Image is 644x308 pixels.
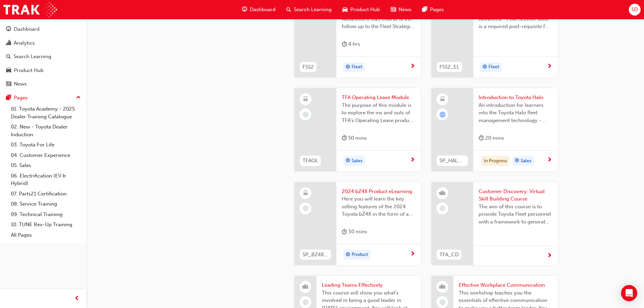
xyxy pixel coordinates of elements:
span: Fleet [488,63,499,71]
a: 07. Parts21 Certification [8,189,84,199]
span: SP_HALO_INTRO_1223_EL [439,157,465,165]
div: Pages [14,94,28,102]
a: guage-iconDashboard [237,3,281,17]
span: people-icon [440,283,445,291]
span: Sales [521,157,531,165]
div: 50 mins [342,134,367,142]
div: News [14,80,27,88]
span: duration-icon [342,40,347,48]
a: 02. New - Toyota Dealer Induction [8,122,84,140]
button: Pages [3,92,84,104]
span: next-icon [547,64,552,70]
div: 4 hrs [342,40,360,48]
a: pages-iconPages [417,3,449,17]
span: learningRecordVerb_NONE-icon [303,205,309,211]
a: News [3,78,84,90]
span: Effective Workplace Communication [459,281,552,289]
span: car-icon [6,68,11,74]
span: learningRecordVerb_NONE-icon [439,205,446,211]
span: SD [631,6,638,14]
div: Dashboard [14,25,40,33]
span: duration-icon [479,134,484,142]
span: search-icon [6,54,11,60]
a: Dashboard [3,23,84,35]
a: SP_HALO_INTRO_1223_ELIntroduction to Toyota HaloAn introduction for learners into the Toyota Halo... [431,88,557,171]
span: 2024 bZ4X Product eLearning [342,188,415,195]
div: Search Learning [14,53,51,61]
a: TFA_CDCustomer Discovery: Virtual Skill Building CourseThe aim of this course is to provide Toyot... [431,182,557,265]
span: guage-icon [242,5,247,14]
span: TFAOL [303,157,318,165]
span: Dashboard [250,6,276,14]
span: Leading Teams Effectively [322,281,415,289]
span: next-icon [410,251,415,257]
span: prev-icon [74,294,79,303]
span: guage-icon [6,26,11,32]
a: 10. TUNE Rev-Up Training [8,219,84,230]
a: 05. Sales [8,160,84,171]
span: target-icon [345,157,350,165]
span: learningResourceType_ELEARNING-icon [303,189,308,198]
span: Pages [430,6,444,14]
a: 04. Customer Experience [8,150,84,161]
a: Analytics [3,37,84,49]
span: Sales [352,157,362,165]
a: 08. Service Training [8,199,84,209]
span: learningRecordVerb_NONE-icon [303,112,309,118]
span: car-icon [342,5,348,14]
span: learningResourceType_ELEARNING-icon [440,95,445,104]
span: The purpose of this module is to explore the ins and outs of TFA’s Operating Lease product. In th... [342,101,415,124]
span: TFA Operating Lease Module [342,94,415,101]
a: 01. Toyota Academy - 2025 Dealer Training Catalogue [8,104,84,122]
div: 30 mins [342,228,367,236]
div: Analytics [14,39,35,47]
span: learningResourceType_ELEARNING-icon [303,95,308,104]
span: next-icon [410,157,415,163]
span: pages-icon [6,95,11,101]
div: Open Intercom Messenger [621,285,637,301]
span: target-icon [345,251,350,259]
span: people-icon [303,283,308,291]
span: Product Hub [350,6,380,14]
img: Trak [3,2,57,17]
a: SP_BZ4X_NM_0224_EL012024 bZ4X Product eLearningHere you will learn the key selling features of th... [294,182,421,265]
span: Search Learning [294,6,332,14]
span: pages-icon [422,5,427,14]
span: learningRecordVerb_ATTEMPT-icon [439,112,446,118]
span: news-icon [6,81,11,87]
a: news-iconNews [385,3,417,17]
a: search-iconSearch Learning [281,3,337,17]
a: TFAOLTFA Operating Lease ModuleThe purpose of this module is to explore the ins and outs of TFA’s... [294,88,421,171]
span: next-icon [547,253,552,259]
span: target-icon [482,63,487,72]
span: FSS2 [303,63,314,71]
span: learningResourceType_INSTRUCTOR_LED-icon [440,189,445,198]
span: The aim of this course is to provide Toyota Fleet personnel with a framework to generate leads an... [479,203,552,226]
a: 03. Toyota For Life [8,140,84,150]
span: An introduction for learners into the Toyota Halo fleet management technology - including overvie... [479,101,552,124]
button: DashboardAnalyticsSearch LearningProduct HubNews [3,22,84,92]
span: Fleet [352,63,362,71]
span: news-icon [391,5,396,14]
a: 06. Electrification (EV & Hybrid) [8,171,84,189]
span: SP_BZ4X_NM_0224_EL01 [303,251,328,259]
div: In Progress [481,156,509,166]
span: learningRecordVerb_NONE-icon [439,299,446,305]
span: learningRecordVerb_NONE-icon [303,299,309,305]
span: target-icon [345,63,350,72]
a: All Pages [8,230,84,240]
span: next-icon [410,64,415,70]
div: Product Hub [14,67,44,74]
span: Product [352,251,368,259]
span: target-icon [515,157,519,165]
span: up-icon [76,93,81,102]
a: Search Learning [3,50,84,63]
span: duration-icon [342,228,347,236]
span: next-icon [547,157,552,163]
button: SD [629,4,641,16]
span: search-icon [286,5,291,14]
a: car-iconProduct Hub [337,3,385,17]
span: FSS2_EL [439,63,459,71]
